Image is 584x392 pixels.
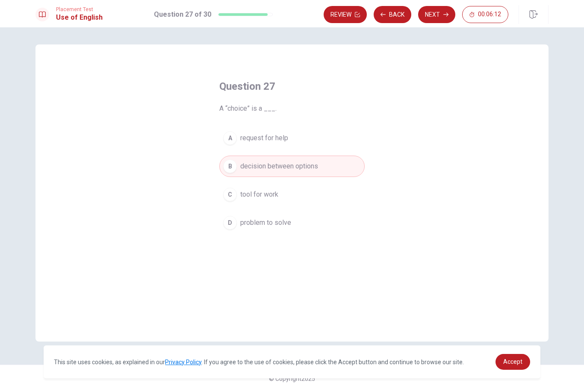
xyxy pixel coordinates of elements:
button: 00:06:12 [462,6,508,23]
span: 00:06:12 [478,11,501,18]
button: Next [418,6,455,23]
span: request for help [240,133,288,143]
button: Back [374,6,411,23]
h4: Question 27 [219,80,365,93]
span: decision between options [240,161,318,171]
div: C [223,188,237,201]
button: Review [324,6,367,23]
button: Arequest for help [219,127,365,149]
button: Bdecision between options [219,156,365,177]
button: Ctool for work [219,184,365,205]
div: B [223,159,237,173]
span: tool for work [240,189,278,200]
div: D [223,216,237,230]
span: This site uses cookies, as explained in our . If you agree to the use of cookies, please click th... [54,359,464,365]
a: Privacy Policy [165,359,201,365]
div: A [223,131,237,145]
span: Accept [503,358,522,365]
span: A “choice” is a ___. [219,103,365,114]
h1: Use of English [56,12,103,23]
div: cookieconsent [44,345,540,378]
button: Dproblem to solve [219,212,365,233]
a: dismiss cookie message [496,354,530,370]
span: problem to solve [240,218,291,228]
span: © Copyright 2025 [269,375,315,382]
span: Placement Test [56,6,103,12]
h1: Question 27 of 30 [154,9,211,20]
